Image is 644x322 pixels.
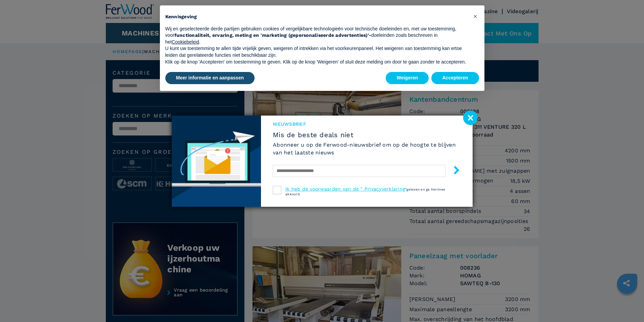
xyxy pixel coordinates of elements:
[172,116,261,207] img: Beeldnieuwsbrief
[446,163,461,179] button: verzendknop
[165,14,197,19] font: Kennisgeving
[273,142,456,156] font: Abonneer u op de Ferwood-nieuwsbrief om op de hoogte te blijven van het laatste nieuws
[470,11,481,22] button: Sluit deze melding
[285,186,405,192] a: Ik heb de voorwaarden van de " Privacyverklaring
[165,59,466,65] font: Klik op de knop 'Accepteren' om toestemming te geven. Klik op de knop 'Weigeren' of sluit deze me...
[165,46,462,58] font: U kunt uw toestemming te allen tijde vrijelijk geven, weigeren of intrekken via het voorkeurenpan...
[273,121,306,127] font: Nieuwsbrief
[442,75,468,80] font: Accepteren
[285,188,446,196] font: gelezen en ga hiermee akkoord.
[174,32,372,38] font: functionaliteit, ervaring, meting en 'marketing (gepersonaliseerde advertenties)'-
[397,75,418,80] font: Weigeren
[405,188,406,191] font: "
[172,39,199,45] a: Cookiebeleid
[473,12,477,20] font: ×
[431,72,479,84] button: Accepteren
[386,72,429,84] button: Weigeren
[176,75,244,80] font: Meer informatie en aanpassen
[165,26,457,38] font: Wij en geselecteerde derde partijen gebruiken cookies of vergelijkbare technologieën voor technis...
[199,39,200,45] font: .
[165,32,438,45] font: doeleinden zoals beschreven in het
[165,72,255,84] button: Meer informatie en aanpassen
[273,131,353,139] font: Mis de beste deals niet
